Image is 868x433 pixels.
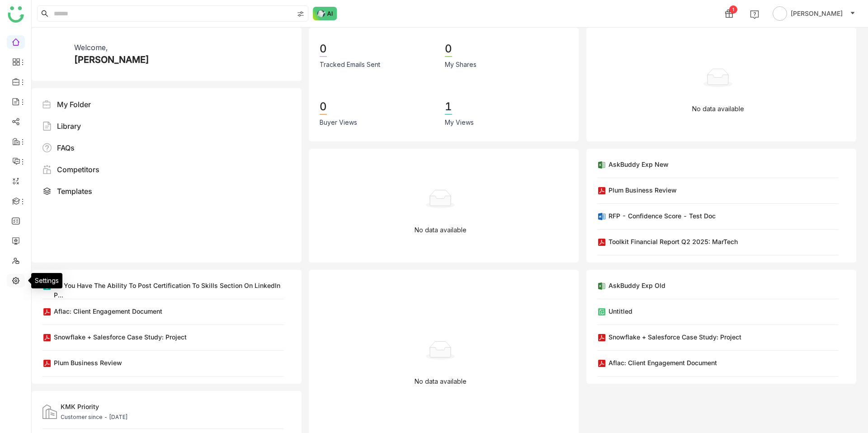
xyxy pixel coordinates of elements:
img: avatar [773,6,787,21]
div: 0 [320,99,327,115]
div: AskBuddy Exp old [609,281,665,290]
div: 1 [729,5,737,14]
div: KMK Priority [61,402,128,411]
img: ask-buddy-normal.svg [313,7,337,20]
img: 61307121755ca5673e314e4d [42,42,67,66]
div: My Shares [445,60,476,70]
div: RFP - Confidence Score - Test Doc [609,211,716,221]
span: [PERSON_NAME] [791,9,843,19]
div: [PERSON_NAME] [74,53,149,66]
div: Snowflake + Salesforce Case Study: Project [54,332,187,342]
div: My Views [445,118,474,127]
div: FAQs [57,142,75,153]
div: Welcome, [74,42,108,53]
p: No data available [415,225,467,235]
img: customers.svg [42,405,57,419]
div: Tracked Emails Sent [320,60,380,70]
img: help.svg [750,10,759,19]
div: 1 [445,99,452,115]
div: Competitors [57,164,99,175]
div: Toolkit Financial Report Q2 2025: MarTech [609,237,738,246]
img: logo [8,6,24,23]
div: 0 [320,42,327,57]
div: Aflac: Client Engagement Document [54,306,162,316]
p: No data available [415,377,467,386]
div: Plum Business Review [609,185,677,195]
div: Plum Business Review [54,358,122,367]
div: Untitled [609,306,632,316]
div: My Folder [57,99,91,110]
div: Customer since - [DATE] [61,413,128,421]
div: Library [57,121,81,132]
div: Snowflake + Salesforce Case Study: Project [609,332,741,342]
div: Buyer Views [320,118,357,127]
div: Settings [31,273,62,288]
button: [PERSON_NAME] [771,6,857,21]
div: Aflac: Client Engagement Document [609,358,717,367]
div: AskBuddy Exp new [609,160,669,169]
div: Do you have the ability to post certification to skills section on LinkedIn p... [54,281,284,300]
img: search-type.svg [297,10,304,18]
p: No data available [692,104,744,114]
div: Templates [57,186,92,197]
div: 0 [445,42,452,57]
